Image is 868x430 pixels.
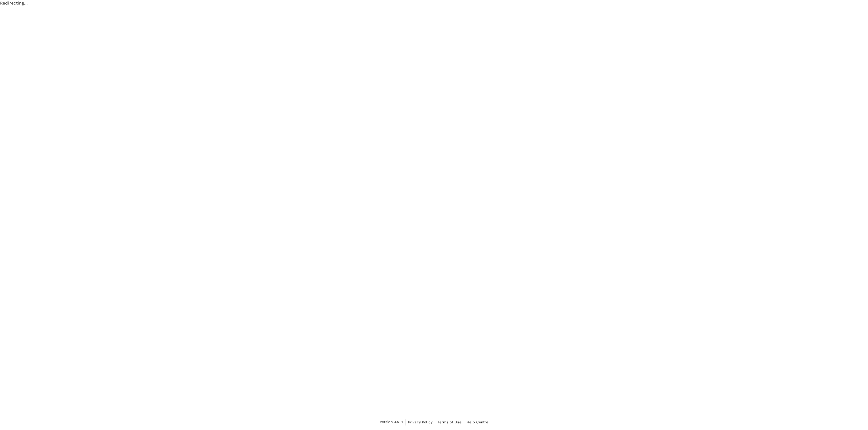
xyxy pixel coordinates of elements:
span: Help Centre [467,420,489,424]
a: Help Centre [467,419,489,425]
span: Version 3.51.1 [380,419,403,425]
a: Privacy Policy [408,419,432,425]
a: Terms of Use [438,419,461,425]
span: Privacy Policy [408,420,432,424]
span: Terms of Use [438,420,461,424]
